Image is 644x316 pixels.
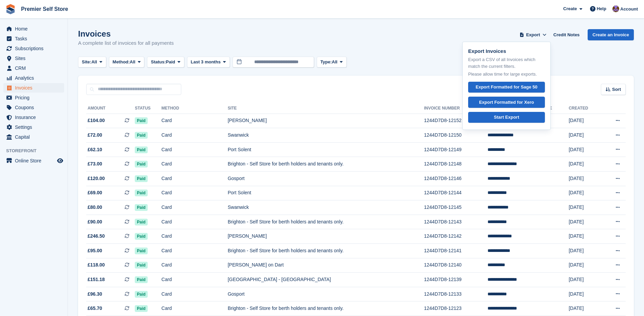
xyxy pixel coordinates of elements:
[569,287,602,301] td: [DATE]
[135,233,147,240] span: Paid
[424,200,487,215] td: 1244D7D8-12145
[135,262,147,269] span: Paid
[3,73,64,83] a: menu
[569,128,602,143] td: [DATE]
[15,122,56,132] span: Settings
[494,114,519,121] div: Start Export
[424,244,487,258] td: 1244D7D8-12141
[162,301,228,316] td: Card
[3,93,64,102] a: menu
[468,71,545,78] p: Please allow time for large exports.
[78,39,174,47] p: A complete list of invoices for all payments
[424,142,487,157] td: 1244D7D8-12149
[135,305,147,312] span: Paid
[569,157,602,172] td: [DATE]
[468,47,545,55] p: Export Invoices
[78,29,174,38] h1: Invoices
[88,117,105,124] span: £104.00
[228,273,424,287] td: [GEOGRAPHIC_DATA] - [GEOGRAPHIC_DATA]
[15,113,56,122] span: Insurance
[569,244,602,258] td: [DATE]
[162,157,228,172] td: Card
[424,258,487,273] td: 1244D7D8-12140
[162,229,228,244] td: Card
[56,157,64,165] a: Preview store
[569,258,602,273] td: [DATE]
[88,146,102,153] span: £62.10
[88,261,105,269] span: £118.00
[3,113,64,122] a: menu
[228,215,424,229] td: Brighton - Self Store for berth holders and tenants only.
[3,122,64,132] a: menu
[135,190,147,196] span: Paid
[479,99,534,106] div: Export Formatted for Xero
[162,215,228,229] td: Card
[569,301,602,316] td: [DATE]
[228,114,424,128] td: [PERSON_NAME]
[518,29,548,40] button: Export
[15,54,56,63] span: Sites
[135,161,147,167] span: Paid
[569,215,602,229] td: [DATE]
[3,24,64,34] a: menu
[526,32,540,38] span: Export
[162,244,228,258] td: Card
[424,215,487,229] td: 1244D7D8-12143
[15,83,56,93] span: Invoices
[15,24,56,34] span: Home
[166,59,175,65] span: Paid
[135,103,161,114] th: Status
[476,84,537,91] div: Export Formatted for Sage 50
[151,59,166,65] span: Status:
[135,175,147,182] span: Paid
[187,57,230,68] button: Last 3 months
[135,248,147,254] span: Paid
[15,103,56,112] span: Coupons
[228,301,424,316] td: Brighton - Self Store for berth holders and tenants only.
[569,114,602,128] td: [DATE]
[569,273,602,287] td: [DATE]
[228,229,424,244] td: [PERSON_NAME]
[162,172,228,186] td: Card
[228,172,424,186] td: Gosport
[135,117,147,124] span: Paid
[135,219,147,225] span: Paid
[228,200,424,215] td: Swanwick
[162,103,228,114] th: Method
[162,287,228,301] td: Card
[569,229,602,244] td: [DATE]
[332,59,337,65] span: All
[424,273,487,287] td: 1244D7D8-12139
[569,200,602,215] td: [DATE]
[424,157,487,172] td: 1244D7D8-12148
[424,128,487,143] td: 1244D7D8-12150
[162,273,228,287] td: Card
[88,233,105,240] span: £246.50
[424,172,487,186] td: 1244D7D8-12146
[88,291,102,298] span: £96.30
[228,103,424,114] th: Site
[5,4,16,14] img: stora-icon-8386f47178a22dfd0bd8f6a31ec36ba5ce8667c1dd55bd0f319d3a0aa187defe.svg
[78,57,106,68] button: Site: All
[109,57,145,68] button: Method: All
[6,147,68,154] span: Storefront
[3,63,64,73] a: menu
[569,142,602,157] td: [DATE]
[3,132,64,142] a: menu
[86,103,135,114] th: Amount
[468,112,545,123] a: Start Export
[88,189,102,196] span: £69.00
[3,44,64,53] a: menu
[162,200,228,215] td: Card
[15,156,56,165] span: Online Store
[544,103,569,114] th: Due
[612,86,621,93] span: Sort
[162,128,228,143] td: Card
[588,29,634,40] a: Create an Invoice
[3,54,64,63] a: menu
[468,82,545,93] a: Export Formatted for Sage 50
[18,3,71,15] a: Premier Self Store
[88,204,102,211] span: £80.00
[228,186,424,200] td: Port Solent
[88,175,105,182] span: £120.00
